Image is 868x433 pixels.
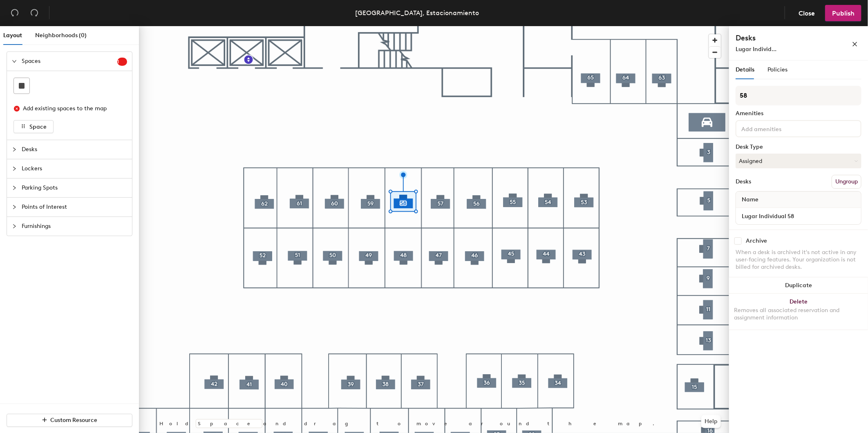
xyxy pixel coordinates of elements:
span: 1 [117,59,127,65]
button: Redo (⌘ + ⇧ + Z) [26,5,43,21]
button: Undo (⌘ + Z) [7,5,23,21]
button: Duplicate [729,277,868,294]
span: Spaces [22,52,117,71]
span: collapsed [12,185,17,190]
button: DeleteRemoves all associated reservation and assignment information [729,294,868,330]
button: Close [792,5,822,21]
button: Space [13,120,54,133]
div: Removes all associated reservation and assignment information [734,307,863,321]
span: Name [738,192,763,207]
span: Neighborhoods (0) [35,32,87,39]
input: Unnamed desk [738,210,859,222]
div: Desk Type [736,144,861,150]
span: expanded [12,59,17,64]
button: Assigned [736,154,861,168]
div: [GEOGRAPHIC_DATA], Estacionamiento [355,8,479,18]
span: close-circle [14,106,20,112]
div: Desks [736,179,751,185]
span: Details [736,66,754,73]
span: Close [799,9,815,17]
button: Help [701,415,721,428]
span: Publish [832,9,855,17]
div: When a desk is archived it's not active in any user-facing features. Your organization is not bil... [736,249,861,271]
span: Layout [3,32,22,39]
span: Lugar Individ... [736,46,776,53]
span: undo [11,9,19,17]
div: Archive [746,238,767,244]
span: Parking Spots [22,179,127,197]
span: Custom Resource [51,417,98,424]
span: collapsed [12,205,17,210]
span: Points of Interest [22,198,127,216]
span: Lockers [22,159,127,178]
sup: 1 [117,58,127,66]
span: Desks [22,140,127,159]
span: Policies [767,66,787,73]
span: collapsed [12,147,17,152]
div: Add existing spaces to the map [23,104,120,113]
span: Furnishings [22,217,127,236]
span: collapsed [12,166,17,171]
h4: Desks [736,33,825,43]
button: Custom Resource [7,414,132,427]
input: Add amenities [740,123,813,133]
span: Space [29,123,47,130]
button: Ungroup [832,175,861,189]
div: Amenities [736,110,861,117]
span: collapsed [12,224,17,229]
button: Publish [825,5,861,21]
span: close [852,41,858,47]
